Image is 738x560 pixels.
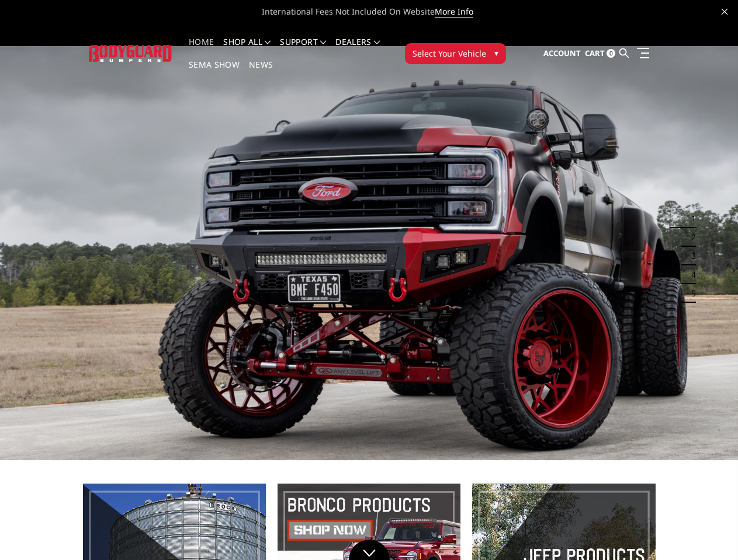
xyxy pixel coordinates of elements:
span: ▾ [494,47,498,59]
button: 5 of 5 [684,284,696,303]
a: Support [280,38,326,61]
a: More Info [435,6,473,17]
button: 4 of 5 [684,265,696,284]
a: Account [543,38,581,69]
a: Cart 0 [585,38,615,69]
img: BODYGUARD BUMPERS [89,45,172,61]
button: 2 of 5 [684,228,696,247]
span: Select Your Vehicle [413,47,486,60]
button: 3 of 5 [684,247,696,265]
a: SEMA Show [189,61,240,83]
span: 0 [607,49,615,58]
button: Select Your Vehicle [405,43,506,64]
button: 1 of 5 [684,209,696,228]
a: shop all [223,38,271,61]
a: News [249,61,273,83]
span: Account [543,48,581,58]
a: Home [189,38,214,61]
a: Dealers [335,38,380,61]
span: Cart [585,48,605,58]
